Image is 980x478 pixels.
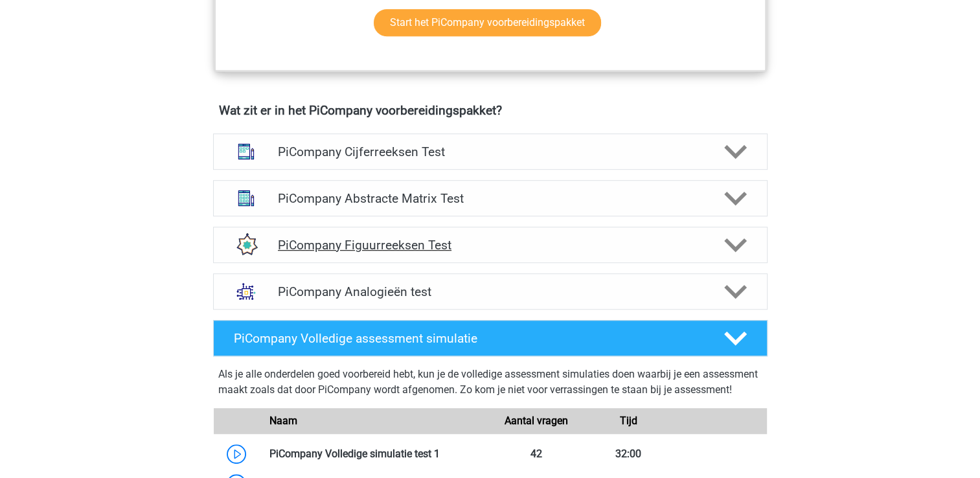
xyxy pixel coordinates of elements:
[490,413,582,429] div: Aantal vragen
[229,275,263,308] img: analogieen
[278,191,702,206] h4: PiCompany Abstracte Matrix Test
[229,228,263,262] img: figuurreeksen
[229,135,263,168] img: cijferreeksen
[278,144,702,159] h4: PiCompany Cijferreeksen Test
[374,9,601,36] a: Start het PiCompany voorbereidingspakket
[278,284,702,299] h4: PiCompany Analogieën test
[278,238,702,253] h4: PiCompany Figuurreeksen Test
[208,273,773,310] a: analogieen PiCompany Analogieën test
[208,227,773,263] a: figuurreeksen PiCompany Figuurreeksen Test
[234,331,703,346] h4: PiCompany Volledige assessment simulatie
[260,446,490,462] div: PiCompany Volledige simulatie test 1
[218,367,762,403] div: Als je alle onderdelen goed voorbereid hebt, kun je de volledige assessment simulaties doen waarb...
[229,181,263,215] img: abstracte matrices
[208,320,773,356] a: PiCompany Volledige assessment simulatie
[208,180,773,216] a: abstracte matrices PiCompany Abstracte Matrix Test
[582,413,674,429] div: Tijd
[208,133,773,170] a: cijferreeksen PiCompany Cijferreeksen Test
[260,413,490,429] div: Naam
[219,103,762,118] h4: Wat zit er in het PiCompany voorbereidingspakket?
